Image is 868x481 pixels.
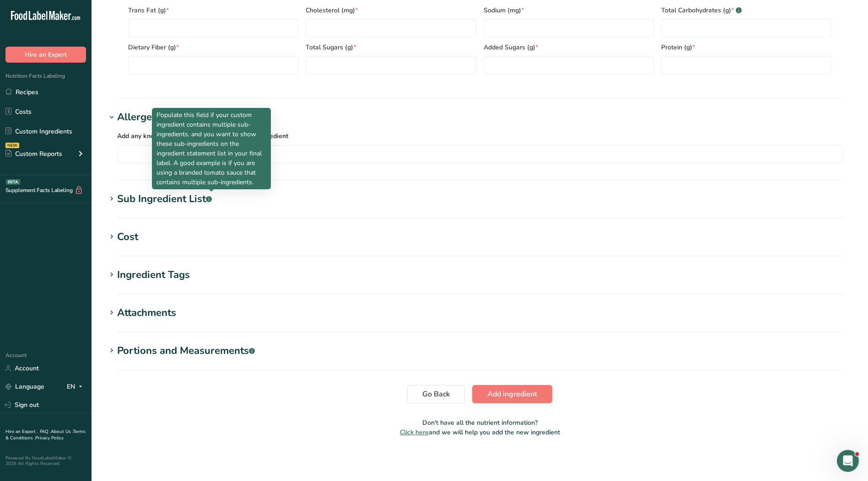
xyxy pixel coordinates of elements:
[5,455,86,466] div: Powered By FoodLabelMaker © 2025 All Rights Reserved
[117,267,190,283] div: Ingredient Tags
[117,192,212,207] div: Sub Ingredient List
[661,43,831,52] span: Protein (g)
[106,428,853,437] p: and we will help you add the new ingredient
[117,230,138,245] div: Cost
[306,5,476,15] span: Cholesterol (mg)
[5,428,38,435] a: Hire an Expert .
[117,132,288,140] span: Add any known allergens associated with your ingredient
[117,305,176,321] div: Attachments
[51,428,73,435] a: About Us .
[422,389,450,400] span: Go Back
[106,418,853,428] p: Don't have all the nutrient information?
[487,389,537,400] span: Add ingredient
[484,5,654,15] span: Sodium (mg)
[5,428,86,441] a: Terms & Conditions .
[472,385,552,403] button: Add ingredient
[484,43,654,52] span: Added Sugars (g)
[5,379,44,395] a: Language
[128,43,298,52] span: Dietary Fiber (g)
[128,5,298,15] span: Trans Fat (g)
[67,381,86,392] div: EN
[400,428,429,437] span: Click here
[5,47,86,63] button: Hire an Expert
[156,110,266,187] p: Populate this field if your custom ingredient contains multiple sub-ingredients, and you want to ...
[306,43,476,52] span: Total Sugars (g)
[661,5,831,15] span: Total Carbohydrates (g)
[407,385,465,403] button: Go Back
[837,450,859,472] iframe: Intercom live chat
[5,149,62,159] div: Custom Reports
[117,343,255,358] div: Portions and Measurements
[35,435,64,441] a: Privacy Policy
[40,428,51,435] a: FAQ .
[5,143,19,148] div: NEW
[6,179,20,185] div: BETA
[117,110,163,125] div: Allergens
